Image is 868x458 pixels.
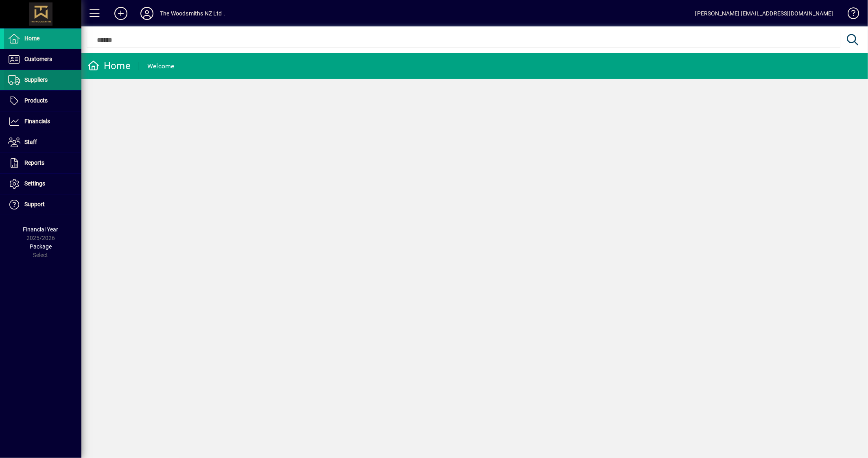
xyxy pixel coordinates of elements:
span: Home [24,35,39,41]
span: Staff [24,139,37,145]
a: Staff [4,132,81,153]
a: Knowledge Base [842,2,858,28]
a: Products [4,91,81,111]
a: Support [4,194,81,215]
a: Settings [4,174,81,194]
span: Reports [24,159,44,166]
span: Support [24,201,45,207]
div: [PERSON_NAME] [EMAIL_ADDRESS][DOMAIN_NAME] [695,7,833,20]
span: Package [30,243,52,250]
span: Financial Year [23,226,59,233]
button: Add [108,6,134,21]
a: Reports [4,153,81,173]
a: Financials [4,111,81,132]
span: Suppliers [24,76,48,83]
span: Settings [24,180,45,187]
button: Profile [134,6,160,21]
a: Suppliers [4,70,81,90]
div: Welcome [147,60,175,73]
div: The Woodsmiths NZ Ltd . [160,7,225,20]
span: Financials [24,118,50,124]
a: Customers [4,49,81,70]
span: Products [24,97,48,104]
div: Home [87,59,131,72]
span: Customers [24,56,52,62]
